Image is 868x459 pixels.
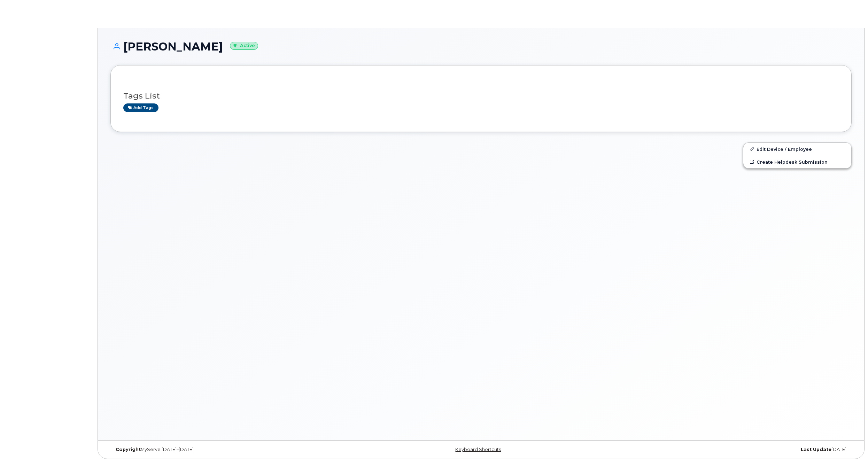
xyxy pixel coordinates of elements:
a: Create Helpdesk Submission [743,156,851,168]
div: [DATE] [605,447,852,452]
strong: Last Update [801,447,831,452]
h1: [PERSON_NAME] [110,40,852,53]
small: Active [230,42,258,50]
a: Keyboard Shortcuts [455,447,501,452]
div: MyServe [DATE]–[DATE] [110,447,357,452]
a: Add tags [123,103,158,112]
strong: Copyright [116,447,141,452]
h3: Tags List [123,92,839,100]
a: Edit Device / Employee [743,143,851,155]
